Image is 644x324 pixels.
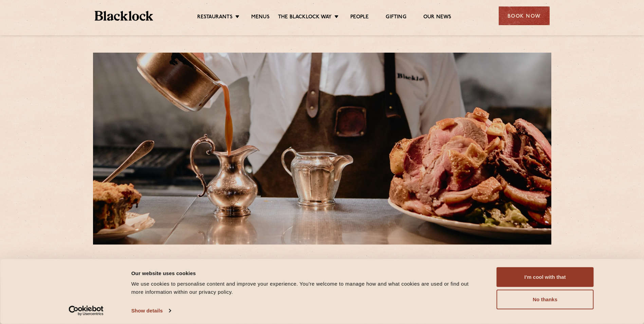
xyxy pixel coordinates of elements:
[497,290,594,309] button: No thanks
[131,306,171,316] a: Show details
[56,306,116,316] a: Usercentrics Cookiebot - opens in a new window
[497,267,594,287] button: I'm cool with that
[278,14,332,21] a: The Blacklock Way
[197,14,233,21] a: Restaurants
[251,14,270,21] a: Menus
[386,14,406,21] a: Gifting
[499,6,550,25] div: Book Now
[131,269,481,277] div: Our website uses cookies
[131,280,481,296] div: We use cookies to personalise content and improve your experience. You're welcome to manage how a...
[95,11,153,21] img: BL_Textured_Logo-footer-cropped.svg
[423,14,452,21] a: Our News
[350,14,369,21] a: People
